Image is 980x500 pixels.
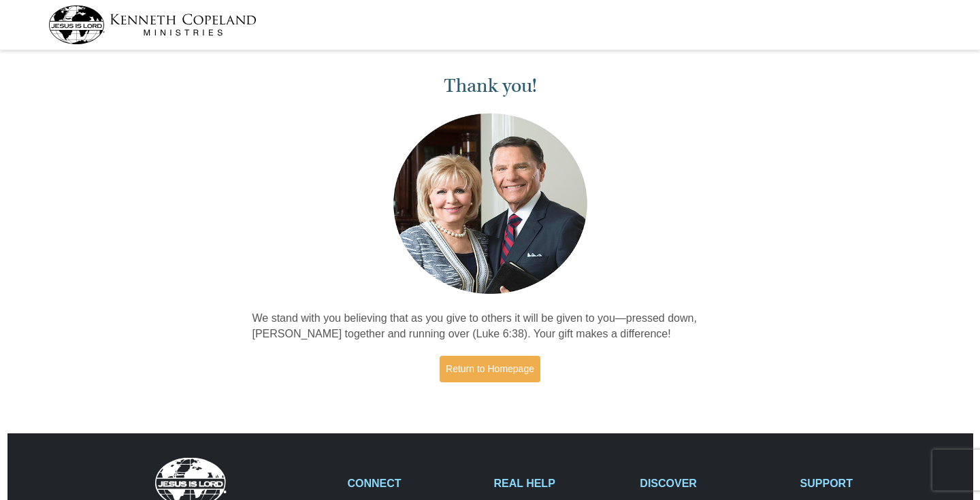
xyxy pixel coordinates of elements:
a: Return to Homepage [440,356,540,382]
img: Kenneth and Gloria [390,110,591,297]
h1: Thank you! [252,75,728,97]
p: We stand with you believing that as you give to others it will be given to you—pressed down, [PER... [252,311,728,342]
h2: REAL HELP [493,477,625,490]
img: kcm-header-logo.svg [48,5,257,44]
h2: CONNECT [348,477,480,490]
h2: SUPPORT [800,477,932,490]
h2: DISCOVER [640,477,785,490]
